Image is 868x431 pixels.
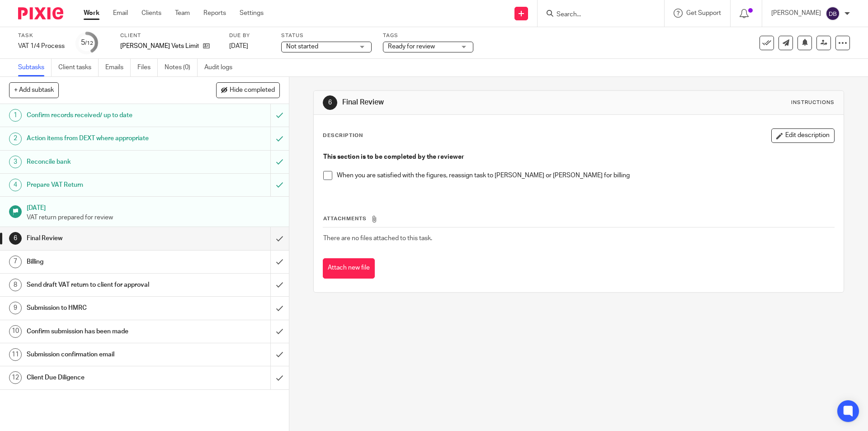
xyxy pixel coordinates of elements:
div: 12 [9,371,22,384]
span: [DATE] [229,43,248,49]
span: Hide completed [230,87,275,94]
a: Clients [142,9,161,18]
h1: Billing [27,255,183,269]
input: Search [556,11,637,19]
a: Email [113,9,128,18]
label: Task [18,32,65,39]
div: 8 [9,279,22,291]
label: Status [281,32,372,39]
button: Edit description [771,128,835,143]
div: 6 [323,95,337,110]
p: [PERSON_NAME] Vets Limited [120,42,198,51]
p: VAT return prepared for review [27,213,280,222]
div: Instructions [791,99,835,106]
div: VAT 1/4 Process [18,42,65,51]
a: Client tasks [58,59,99,76]
span: Get Support [686,10,721,16]
span: Ready for review [388,43,435,50]
div: 6 [9,232,22,245]
span: Not started [286,43,318,50]
div: 7 [9,256,22,268]
h1: Action items from DEXT where appropriate [27,132,183,145]
a: Work [84,9,99,18]
button: Hide completed [216,82,280,98]
h1: Final Review [27,232,183,245]
label: Tags [383,32,473,39]
div: 1 [9,109,22,122]
div: 10 [9,325,22,338]
div: 4 [9,179,22,191]
h1: Reconcile bank [27,155,183,169]
div: 5 [81,38,93,48]
h1: Final Review [342,98,598,107]
div: 9 [9,302,22,314]
label: Due by [229,32,270,39]
div: 11 [9,348,22,361]
a: Settings [240,9,264,18]
a: Subtasks [18,59,52,76]
span: Attachments [323,216,367,221]
h1: [DATE] [27,201,280,213]
div: 2 [9,133,22,145]
p: Description [323,132,363,139]
a: Reports [203,9,226,18]
a: Notes (0) [165,59,198,76]
a: Audit logs [204,59,239,76]
img: svg%3E [826,6,840,21]
h1: Confirm records received/ up to date [27,109,183,122]
a: Files [137,59,158,76]
h1: Submission confirmation email [27,348,183,361]
label: Client [120,32,218,39]
img: Pixie [18,7,63,19]
button: Attach new file [323,258,375,279]
span: There are no files attached to this task. [323,235,432,242]
h1: Confirm submission has been made [27,325,183,338]
div: 3 [9,156,22,168]
small: /12 [85,41,93,46]
a: Emails [105,59,131,76]
h1: Prepare VAT Return [27,178,183,192]
h1: Client Due Diligence [27,371,183,384]
h1: Send draft VAT return to client for approval [27,278,183,292]
h1: Submission to HMRC [27,301,183,315]
p: [PERSON_NAME] [771,9,821,18]
button: + Add subtask [9,82,59,98]
p: When you are satisfied with the figures, reassign task to [PERSON_NAME] or [PERSON_NAME] for billing [337,171,834,180]
strong: This section is to be completed by the reviewer [323,154,464,160]
a: Team [175,9,190,18]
